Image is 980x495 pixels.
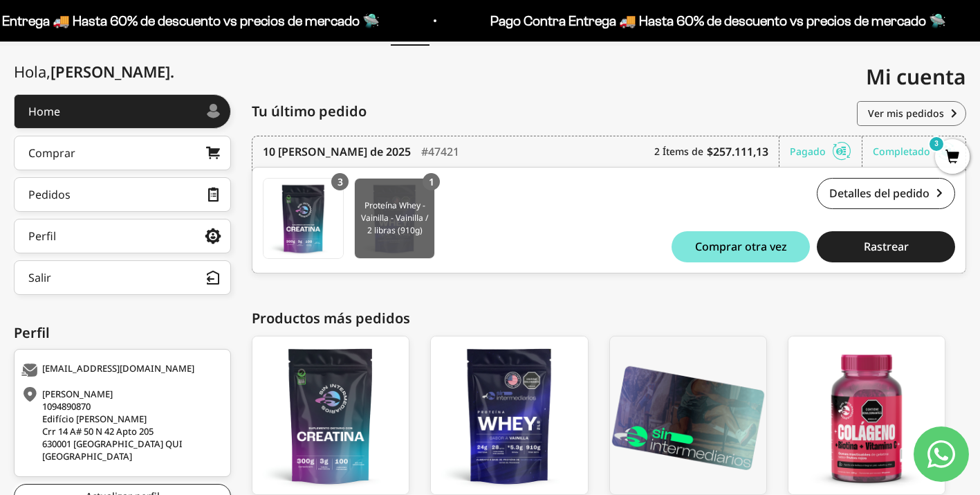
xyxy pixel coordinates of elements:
p: Pago Contra Entrega 🚚 Hasta 60% de descuento vs precios de mercado 🛸 [474,10,930,32]
div: Perfil [14,323,231,343]
a: Proteína Whey - Vainilla - Vainilla / 2 libras (910g) [354,178,435,259]
b: $257.111,13 [707,143,768,160]
a: Creatina Monohidrato [252,336,409,495]
a: 3 [935,150,970,165]
button: Salir [14,260,231,295]
div: Home [28,106,60,117]
div: 2 Ítems de [654,136,779,167]
div: 3 [331,173,349,190]
img: Translation missing: es.Creatina Monohidrato [264,179,343,258]
a: Detalles del pedido [817,178,955,209]
div: #47421 [421,136,459,167]
a: Home [14,94,231,129]
div: Salir [28,272,51,283]
img: b091a5be-4bb1-4136-881d-32454b4358fa_1_large.png [610,336,766,494]
div: [EMAIL_ADDRESS][DOMAIN_NAME] [21,363,220,377]
button: Comprar otra vez [672,231,810,262]
mark: 3 [928,136,945,152]
a: Comprar [14,136,231,170]
span: Comprar otra vez [695,241,787,252]
span: Mi cuenta [866,62,966,91]
button: Rastrear [817,231,955,262]
a: Proteína Whey - Vainilla - Vainilla / 2 libras (910g) [430,336,588,495]
span: Rastrear [864,241,909,252]
img: Translation missing: es.Proteína Whey - Vainilla - Vainilla / 2 libras (910g) [355,179,434,258]
span: [PERSON_NAME] [50,61,174,82]
a: Perfil [14,219,231,253]
div: Completado [873,136,955,167]
a: Gomas con Colageno + Biotina + Vitamina C [788,336,945,495]
img: whey_vainilla_front_1_808bbad8-c402-4f8a-9e09-39bf23c86e38_large.png [431,336,587,494]
a: Membresía Anual [609,336,767,495]
span: Tu último pedido [252,101,367,122]
div: Comprar [28,147,75,159]
div: Pedidos [28,189,71,200]
div: Perfil [28,231,56,242]
a: Pedidos [14,177,231,212]
div: Productos más pedidos [252,308,966,329]
img: creatina_01_large.png [252,336,409,494]
div: Pagado [790,136,862,167]
div: [PERSON_NAME] 1094890870 Edifício [PERSON_NAME] Crr 14 A# 50 N 42 Apto 205 630001 [GEOGRAPHIC_DAT... [21,388,220,462]
div: Hola, [14,63,174,80]
span: . [170,61,174,82]
a: Creatina Monohidrato [263,178,344,259]
a: Ver mis pedidos [857,101,966,126]
time: 10 [PERSON_NAME] de 2025 [263,143,411,160]
img: colageno_01_47cb8e16-72be-4f77-8cfb-724b1e483a19_large.png [788,336,945,494]
div: 1 [423,173,440,190]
